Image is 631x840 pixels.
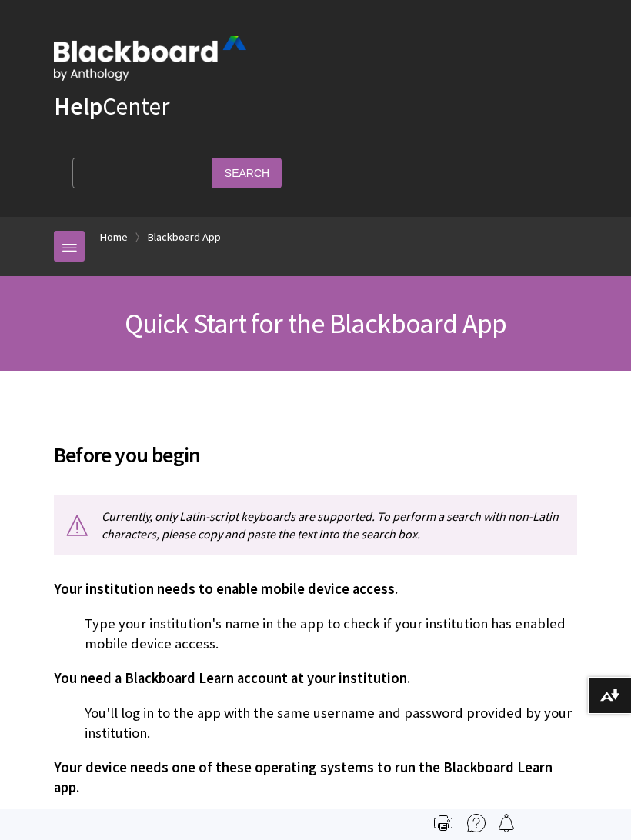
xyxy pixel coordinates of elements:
img: Print [434,814,452,832]
img: Follow this page [497,814,516,832]
p: Type your institution's name in the app to check if your institution has enabled mobile device ac... [54,614,577,654]
span: Quick Start for the Blackboard App [125,306,507,341]
input: Search [212,158,282,188]
span: Your institution needs to enable mobile device access. [54,580,398,598]
img: More help [467,814,486,832]
span: Your device needs one of these operating systems to run the Blackboard Learn app. [54,758,553,796]
a: Home [100,228,128,247]
p: You'll log in to the app with the same username and password provided by your institution. [54,703,577,743]
span: You need a Blackboard Learn account at your institution. [54,669,410,687]
strong: Help [54,91,102,122]
img: Blackboard by Anthology [54,36,246,81]
a: Blackboard App [148,228,221,247]
p: Currently, only Latin-script keyboards are supported. To perform a search with non-Latin characte... [54,495,577,555]
a: HelpCenter [54,91,169,122]
span: Before you begin [54,438,577,471]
